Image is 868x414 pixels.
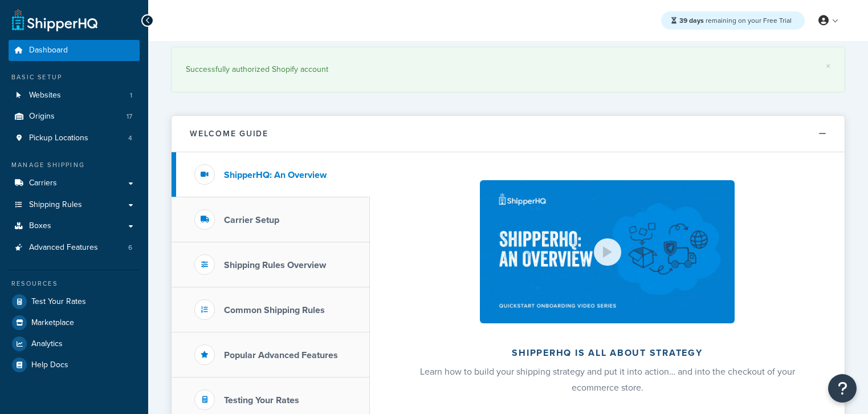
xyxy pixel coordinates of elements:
span: 4 [128,133,132,143]
a: Analytics [9,334,140,354]
span: 1 [130,91,132,100]
a: Origins17 [9,106,140,127]
h3: Common Shipping Rules [224,305,325,315]
button: Welcome Guide [172,116,845,152]
span: Help Docs [31,360,68,370]
a: Carriers [9,173,140,194]
a: Boxes [9,216,140,237]
a: Test Your Rates [9,291,140,312]
h3: Testing Your Rates [224,395,299,405]
span: Origins [29,112,55,121]
h3: ShipperHQ: An Overview [224,170,327,180]
li: Origins [9,106,140,127]
a: Dashboard [9,40,140,61]
h3: Popular Advanced Features [224,350,338,360]
div: Successfully authorized Shopify account [186,62,830,78]
li: Websites [9,85,140,106]
div: Basic Setup [9,72,140,82]
h2: ShipperHQ is all about strategy [400,348,814,358]
div: Manage Shipping [9,160,140,170]
span: 6 [128,243,132,253]
li: Advanced Features [9,237,140,258]
span: Boxes [29,221,51,231]
a: × [826,62,830,71]
span: remaining on your Free Trial [679,15,792,26]
span: Dashboard [29,46,68,55]
img: ShipperHQ is all about strategy [480,180,734,323]
a: Shipping Rules [9,194,140,216]
button: Open Resource Center [828,374,857,403]
span: Pickup Locations [29,133,88,143]
span: Marketplace [31,318,74,328]
span: 17 [127,112,132,121]
span: Advanced Features [29,243,98,253]
h3: Carrier Setup [224,215,279,225]
span: Analytics [31,339,63,349]
span: Learn how to build your shipping strategy and put it into action… and into the checkout of your e... [420,365,795,394]
span: Websites [29,91,61,100]
li: Pickup Locations [9,128,140,149]
a: Help Docs [9,355,140,375]
div: Resources [9,279,140,289]
h3: Shipping Rules Overview [224,260,326,270]
span: Carriers [29,178,57,188]
span: Test Your Rates [31,297,86,307]
h2: Welcome Guide [190,129,268,138]
a: Marketplace [9,312,140,333]
span: Shipping Rules [29,200,82,210]
a: Pickup Locations4 [9,128,140,149]
strong: 39 days [679,15,704,26]
a: Advanced Features6 [9,237,140,258]
a: Websites1 [9,85,140,106]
